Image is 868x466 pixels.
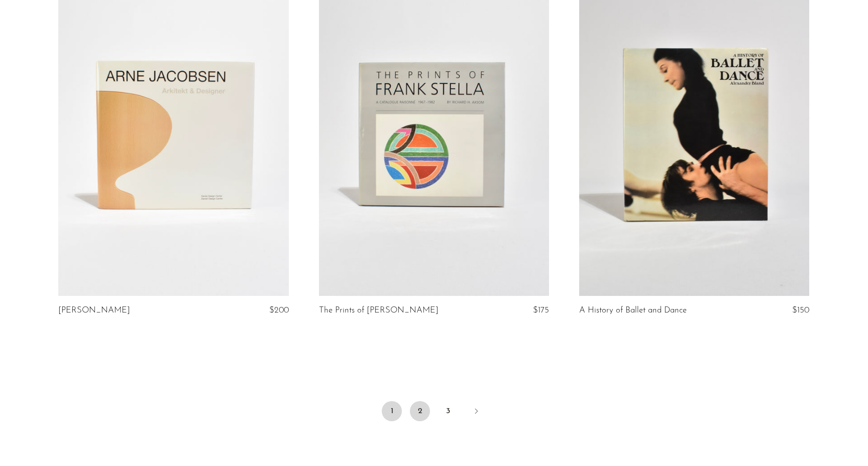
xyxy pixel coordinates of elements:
a: [PERSON_NAME] [58,306,130,315]
span: $150 [792,306,809,315]
span: $175 [533,306,549,315]
a: The Prints of [PERSON_NAME] [319,306,439,315]
a: Next [466,401,486,423]
span: 1 [382,401,402,421]
a: 3 [438,401,458,421]
a: 2 [410,401,430,421]
span: $200 [269,306,289,315]
a: A History of Ballet and Dance [579,306,687,315]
